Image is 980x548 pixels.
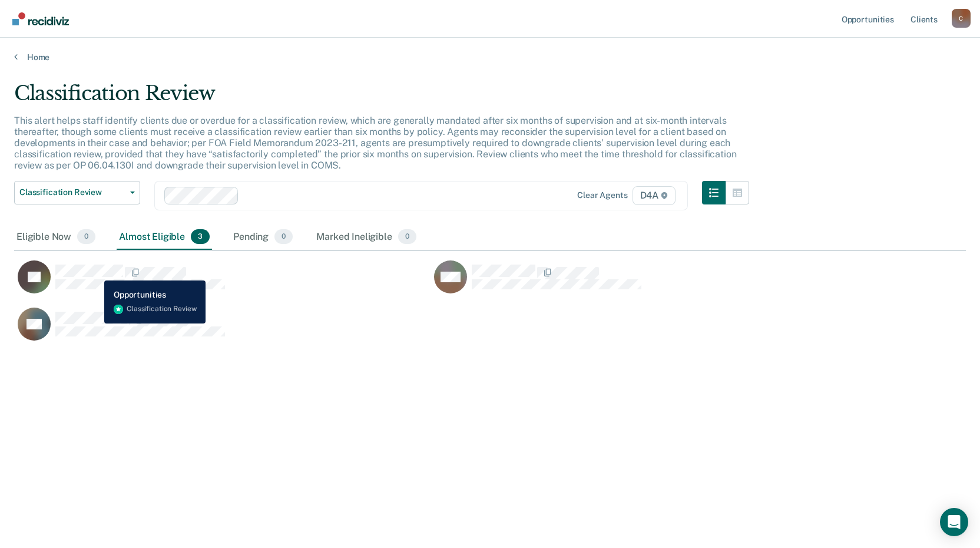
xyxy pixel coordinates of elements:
[314,225,419,250] div: Marked Ineligible0
[117,225,212,250] div: Almost Eligible3
[14,225,98,250] div: Eligible Now0
[12,12,69,25] img: Recidiviz
[633,186,676,205] span: D4A
[14,307,431,354] div: CaseloadOpportunityCell-0607005
[77,229,95,245] span: 0
[14,81,749,115] div: Classification Review
[231,225,295,250] div: Pending0
[14,115,736,171] p: This alert helps staff identify clients due or overdue for a classification review, which are gen...
[14,260,431,307] div: CaseloadOpportunityCell-0699774
[14,52,966,62] a: Home
[952,9,971,28] button: Profile dropdown button
[431,260,847,307] div: CaseloadOpportunityCell-0375305
[274,229,293,245] span: 0
[14,181,140,204] button: Classification Review
[191,229,210,245] span: 3
[577,190,627,200] div: Clear agents
[952,9,971,28] div: C
[19,187,125,197] span: Classification Review
[398,229,416,245] span: 0
[940,508,968,536] div: Open Intercom Messenger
